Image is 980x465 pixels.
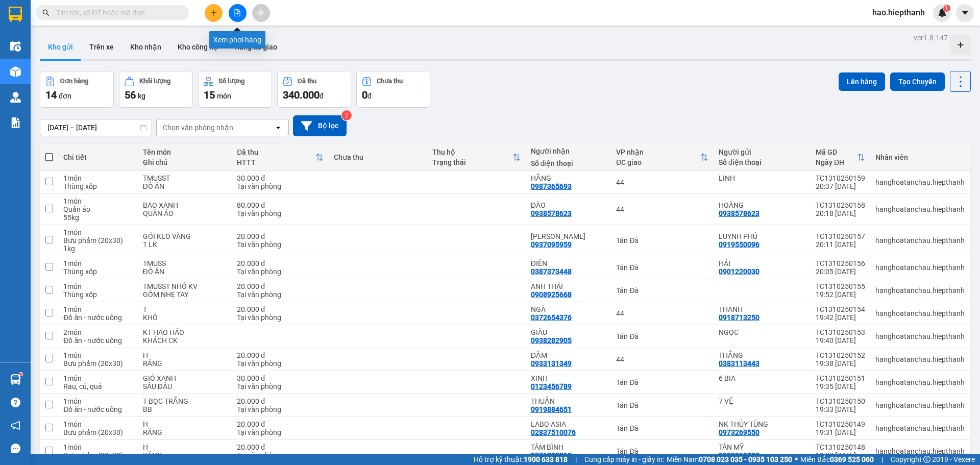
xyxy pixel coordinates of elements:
div: TC1310250154 [816,305,865,313]
div: Xem phơi hàng [209,31,265,48]
div: ver 1.8.147 [914,32,948,43]
div: 20:18 [DATE] [816,209,865,217]
div: 1 món [63,174,132,182]
div: Tại văn phòng [237,359,324,368]
div: Bưu phẩm (20x30) [63,359,132,368]
button: Lên hàng [839,72,885,91]
button: aim [252,4,270,22]
strong: 0708 023 035 - 0935 103 250 [699,455,792,463]
sup: 1 [943,5,950,12]
div: Tản Đà [616,424,708,432]
button: Bộ lọc [293,115,347,136]
span: copyright [923,456,930,463]
div: TC1310250149 [816,420,865,428]
span: Miền Nam [667,454,792,465]
div: hanghoatanchau.hiepthanh [875,424,965,432]
div: TC1310250159 [816,174,865,182]
div: Số điện thoại [719,158,805,166]
div: Đồ ăn - nước uống [63,336,132,345]
div: TẤN MỸ [719,443,805,451]
div: 20.000 đ [237,282,324,290]
div: 19:33 [DATE] [816,405,865,413]
div: 20:37 [DATE] [816,182,865,190]
div: 1 LK [143,240,227,249]
div: Thùng xốp [63,182,132,190]
div: 7 VỆ [719,397,805,405]
span: đ [320,92,324,100]
span: caret-down [961,8,970,17]
div: Thùng xốp [63,290,132,299]
div: 55 kg [63,213,132,222]
div: 1 món [63,197,132,205]
div: RĂNG [143,359,227,368]
th: Toggle SortBy [811,144,870,171]
div: 0387373448 [531,267,572,276]
div: Bưu phẩm (20x30) [63,428,132,436]
div: Tên món [143,148,227,156]
div: NGỌC [719,328,805,336]
div: 02837510076 [531,428,576,436]
span: | [881,454,883,465]
div: 0123456789 [531,382,572,390]
div: 20.000 đ [237,443,324,451]
div: 0938282905 [531,336,572,345]
div: 0383113443 [719,359,759,368]
span: 56 [125,89,136,101]
strong: 0369 525 060 [830,455,874,463]
div: 0919884651 [531,405,572,413]
div: 0372654376 [531,313,572,322]
button: file-add [229,4,247,22]
div: THANH [719,305,805,313]
div: 0973269550 [719,428,759,436]
span: Cung cấp máy in - giấy in: [584,454,664,465]
div: hanghoatanchau.hiepthanh [875,263,965,272]
button: Kho nhận [122,35,169,59]
div: 20.000 đ [237,305,324,313]
div: Tại văn phòng [237,405,324,413]
div: KT HẢO HẢO [143,328,227,336]
div: Đã thu [237,148,315,156]
div: 1 món [63,443,132,451]
button: Kho gửi [40,35,81,59]
div: 20.000 đ [237,232,324,240]
th: Toggle SortBy [427,144,526,171]
div: 19:52 [DATE] [816,290,865,299]
div: Thu hộ [432,148,512,156]
div: Đồ ăn - nước uống [63,313,132,322]
div: TMUSST [143,174,227,182]
div: Số lượng [218,78,244,85]
div: 20:11 [DATE] [816,240,865,249]
span: aim [257,9,264,16]
sup: 2 [341,110,352,120]
div: Người gửi [719,148,805,156]
div: 0933131349 [531,359,572,368]
div: Khối lượng [139,78,170,85]
div: 0938578623 [531,209,572,217]
div: Chưa thu [377,78,403,85]
span: question-circle [11,398,20,407]
div: hanghoatanchau.hiepthanh [875,355,965,363]
img: logo-vxr [9,7,22,22]
div: 1 món [63,420,132,428]
div: 1 món [63,259,132,267]
div: TC1310250155 [816,282,865,290]
span: plus [210,9,217,16]
div: hanghoatanchau.hiepthanh [875,236,965,244]
div: ĐÀO [531,201,606,209]
div: HOÀNG TÙNG [531,232,606,240]
div: 0908925668 [531,290,572,299]
button: Trên xe [81,35,122,59]
button: Đơn hàng14đơn [40,71,114,108]
div: Chọn văn phòng nhận [163,123,233,133]
div: 2 món [63,328,132,336]
div: LABO ASIA [531,420,606,428]
span: 15 [204,89,215,101]
input: Tìm tên, số ĐT hoặc mã đơn [56,7,177,18]
div: Ghi chú [143,158,227,166]
div: Đơn hàng [60,78,88,85]
div: hanghoatanchau.hiepthanh [875,205,965,213]
div: RĂNG [143,428,227,436]
div: 1 món [63,282,132,290]
div: Tản Đà [616,332,708,340]
span: | [575,454,577,465]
